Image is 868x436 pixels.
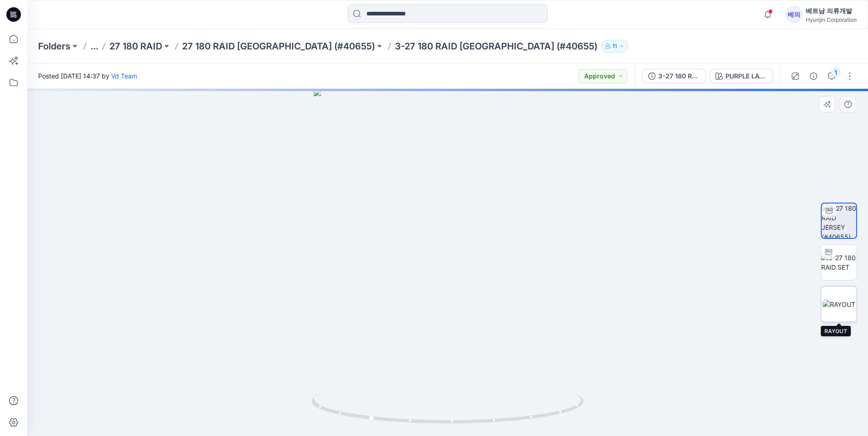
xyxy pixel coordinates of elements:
[806,69,821,83] button: Details
[823,300,855,309] img: RAYOUT
[806,16,857,23] div: Hyunjin Corporation
[612,41,617,51] p: 11
[642,69,706,83] button: 3-27 180 RAID [GEOGRAPHIC_DATA] (#40655)
[658,71,700,81] div: 3-27 180 RAID [GEOGRAPHIC_DATA] (#40655)
[822,203,856,238] img: 3-27 180 RAID JERSEY (#40655)
[395,40,597,53] p: 3-27 180 RAID [GEOGRAPHIC_DATA] (#40655)
[109,40,162,53] a: 27 180 RAID
[90,40,99,53] button: ...
[111,72,137,80] a: Vd Team
[182,40,375,53] a: 27 180 RAID [GEOGRAPHIC_DATA] (#40655)
[38,40,70,53] a: Folders
[831,68,840,77] div: 1
[786,6,802,23] div: 베의
[601,40,628,53] button: 11
[806,5,857,16] div: 베트남 의류개발
[38,71,137,81] span: Posted [DATE] 14:37 by
[821,253,857,272] img: 3-27 180 RAID SET
[710,69,773,83] button: PURPLE LAVA
[824,69,839,83] button: 1
[725,71,767,81] div: PURPLE LAVA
